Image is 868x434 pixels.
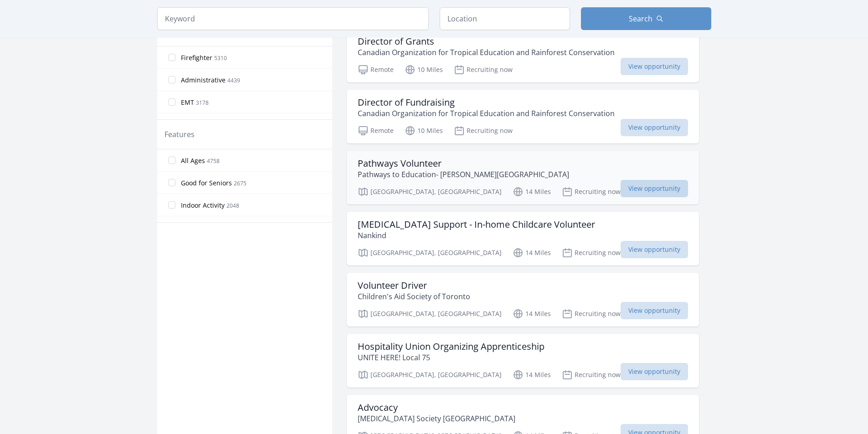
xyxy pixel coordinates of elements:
p: [GEOGRAPHIC_DATA], [GEOGRAPHIC_DATA] [358,186,502,197]
span: View opportunity [621,58,688,75]
h3: Volunteer Driver [358,280,470,291]
span: Administrative [181,76,226,85]
legend: Features [164,129,195,140]
h3: [MEDICAL_DATA] Support - In-home Childcare Volunteer [358,219,595,230]
p: Recruiting now [454,64,513,75]
p: 14 Miles [513,308,551,319]
a: Director of Grants Canadian Organization for Tropical Education and Rainforest Conservation Remot... [347,29,699,82]
span: View opportunity [621,241,688,258]
span: Firefighter [181,53,212,62]
p: 14 Miles [513,186,551,197]
span: View opportunity [621,180,688,197]
p: [GEOGRAPHIC_DATA], [GEOGRAPHIC_DATA] [358,247,502,258]
p: [GEOGRAPHIC_DATA], [GEOGRAPHIC_DATA] [358,369,502,380]
input: All Ages 4758 [168,157,175,164]
button: Search [581,7,711,30]
h3: Director of Grants [358,36,615,47]
span: 2048 [226,202,239,209]
h3: Director of Fundraising [358,97,615,108]
p: Canadian Organization for Tropical Education and Rainforest Conservation [358,108,615,119]
p: 14 Miles [513,369,551,380]
p: 14 Miles [513,247,551,258]
span: View opportunity [621,363,688,380]
h3: Pathways Volunteer [358,158,569,169]
span: All Ages [181,156,205,165]
span: 3178 [196,99,209,107]
p: 10 Miles [405,125,443,136]
p: Canadian Organization for Tropical Education and Rainforest Conservation [358,47,615,58]
h3: Advocacy [358,402,515,413]
p: Children's Aid Society of Toronto [358,291,470,302]
input: Indoor Activity 2048 [168,201,175,209]
p: Recruiting now [562,247,621,258]
p: Recruiting now [562,369,621,380]
a: Hospitality Union Organizing Apprenticeship UNITE HERE! Local 75 [GEOGRAPHIC_DATA], [GEOGRAPHIC_D... [347,334,699,388]
span: 4758 [207,157,220,165]
input: Administrative 4439 [168,76,175,83]
input: EMT 3178 [168,98,175,106]
span: 5310 [214,54,227,62]
input: Firefighter 5310 [168,54,175,61]
input: Location [440,7,570,30]
a: Director of Fundraising Canadian Organization for Tropical Education and Rainforest Conservation ... [347,90,699,143]
p: Recruiting now [562,186,621,197]
span: View opportunity [621,119,688,136]
span: 2675 [234,179,247,187]
input: Good for Seniors 2675 [168,179,175,186]
span: Good for Seniors [181,179,232,188]
span: Indoor Activity [181,201,225,210]
p: 10 Miles [405,64,443,75]
span: 4439 [227,77,240,84]
input: Keyword [157,7,429,30]
p: [MEDICAL_DATA] Society [GEOGRAPHIC_DATA] [358,413,515,424]
p: Remote [358,125,394,136]
h3: Hospitality Union Organizing Apprenticeship [358,341,544,352]
span: EMT [181,98,194,107]
a: [MEDICAL_DATA] Support - In-home Childcare Volunteer Nankind [GEOGRAPHIC_DATA], [GEOGRAPHIC_DATA]... [347,212,699,266]
p: [GEOGRAPHIC_DATA], [GEOGRAPHIC_DATA] [358,308,502,319]
a: Volunteer Driver Children's Aid Society of Toronto [GEOGRAPHIC_DATA], [GEOGRAPHIC_DATA] 14 Miles ... [347,273,699,327]
span: View opportunity [621,302,688,319]
p: Pathways to Education- [PERSON_NAME][GEOGRAPHIC_DATA] [358,169,569,180]
p: UNITE HERE! Local 75 [358,352,544,363]
a: Pathways Volunteer Pathways to Education- [PERSON_NAME][GEOGRAPHIC_DATA] [GEOGRAPHIC_DATA], [GEOG... [347,151,699,204]
p: Remote [358,64,394,75]
p: Nankind [358,230,595,241]
span: Search [629,13,652,24]
p: Recruiting now [454,125,513,136]
p: Recruiting now [562,308,621,319]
